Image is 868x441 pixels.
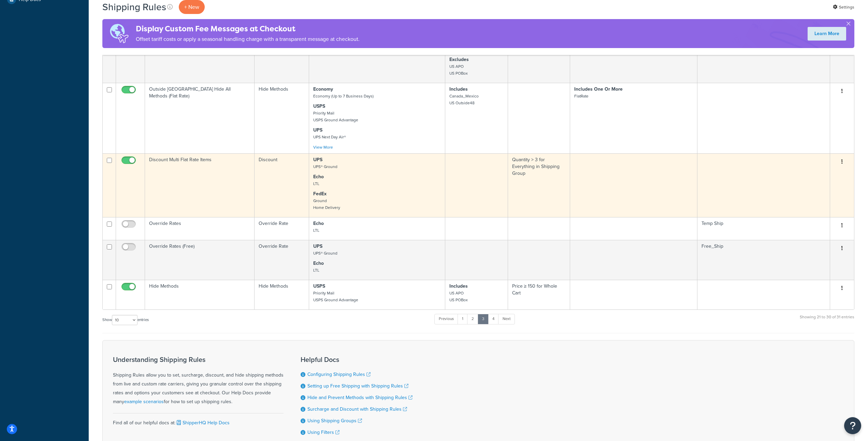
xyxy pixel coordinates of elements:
[313,93,374,99] small: Economy (Up to 7 Business Days)
[313,260,324,267] strong: Echo
[255,280,309,309] td: Hide Methods
[313,220,324,227] strong: Echo
[313,110,358,123] small: Priority Mail USPS Ground Advantage
[313,126,322,134] strong: UPS
[124,398,164,405] a: example scenarios
[313,243,322,250] strong: UPS
[255,36,309,83] td: Hide Methods
[145,153,255,217] td: Discount Multi Flat Rate Items
[307,429,339,436] a: Using Filters
[313,250,337,256] small: UPS® Ground
[449,56,469,63] strong: Excludes
[449,283,468,290] strong: Includes
[449,290,468,303] small: US APO US POBox
[313,164,337,170] small: UPS® Ground
[313,198,340,211] small: Ground Home Delivery
[313,267,319,273] small: LTL
[307,394,413,401] a: Hide and Prevent Methods with Shipping Rules
[449,86,468,93] strong: Includes
[313,190,327,197] strong: FedEx
[697,217,830,240] td: Temp Ship
[313,290,358,303] small: Priority Mail USPS Ground Advantage
[313,283,325,290] strong: USPS
[508,280,570,309] td: Price ≥ 150 for Whole Cart
[313,86,333,93] strong: Economy
[697,240,830,280] td: Free_Ship
[478,314,489,324] a: 3
[113,356,284,363] h3: Understanding Shipping Rules
[307,371,371,378] a: Configuring Shipping Rules
[313,156,322,163] strong: UPS
[800,313,854,328] div: Showing 21 to 30 of 31 entries
[145,83,255,153] td: Outside [GEOGRAPHIC_DATA] Hide All Methods (Flat Rate)
[145,36,255,83] td: When cart is >$249.99 hide Priority Mail
[175,419,230,426] a: ShipperHQ Help Docs
[449,93,479,106] small: Canada_Mexico US Outside48
[102,0,166,14] h1: Shipping Rules
[449,63,468,76] small: US APO US POBox
[255,240,309,280] td: Override Rate
[313,103,325,110] strong: USPS
[313,181,319,187] small: LTL
[313,134,346,140] small: UPS Next Day Air®
[255,153,309,217] td: Discount
[574,93,589,99] small: FlatRate
[102,315,149,325] label: Show entries
[102,19,136,48] img: duties-banner-06bc72dcb5fe05cb3f9472aba00be2ae8eb53ab6f0d8bb03d382ba314ac3c341.png
[145,217,255,240] td: Override Rates
[508,36,570,83] td: Cart > $249.99
[112,315,138,325] select: Showentries
[467,314,478,324] a: 2
[113,356,284,406] div: Shipping Rules allow you to set, surcharge, discount, and hide shipping methods from live and cus...
[808,27,846,41] a: Learn More
[313,173,324,180] strong: Echo
[301,356,413,363] h3: Helpful Docs
[136,23,360,34] h4: Display Custom Fee Messages at Checkout
[255,83,309,153] td: Hide Methods
[145,240,255,280] td: Override Rates (Free)
[313,144,333,150] a: View More
[833,2,854,12] a: Settings
[574,86,623,93] strong: Includes One Or More
[255,217,309,240] td: Override Rate
[488,314,499,324] a: 4
[113,413,284,427] div: Find all of our helpful docs at:
[434,314,458,324] a: Previous
[313,227,319,233] small: LTL
[508,153,570,217] td: Quantity > 3 for Everything in Shipping Group
[136,34,360,44] p: Offset tariff costs or apply a seasonal handling charge with a transparent message at checkout.
[458,314,468,324] a: 1
[844,417,861,434] button: Open Resource Center
[307,417,362,424] a: Using Shipping Groups
[498,314,515,324] a: Next
[145,280,255,309] td: Hide Methods
[307,406,407,413] a: Surcharge and Discount with Shipping Rules
[307,382,408,390] a: Setting up Free Shipping with Shipping Rules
